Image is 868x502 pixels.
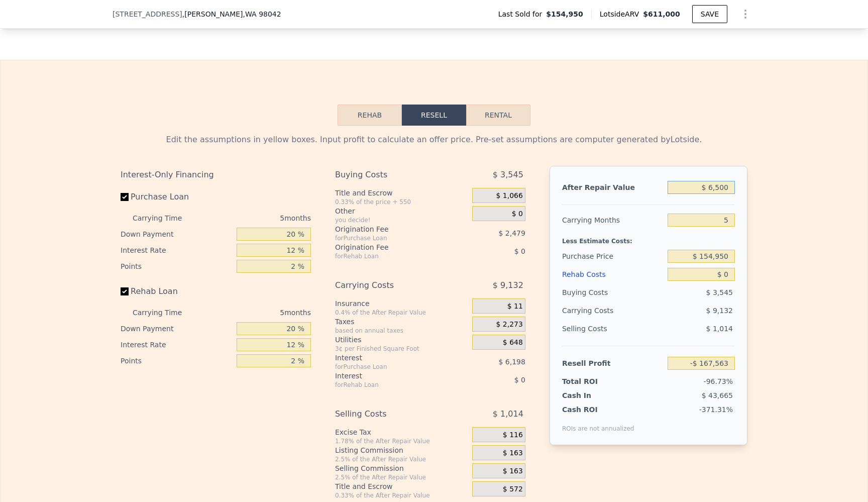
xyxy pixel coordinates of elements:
span: $ 1,014 [706,325,733,333]
div: Origination Fee [335,242,447,252]
span: $ 163 [503,449,523,458]
div: Points [121,258,233,274]
div: Rehab Costs [562,265,664,283]
span: Lotside ARV [600,9,643,19]
div: Excise Tax [335,427,468,437]
span: , [PERSON_NAME] [182,9,281,19]
div: Carrying Time [133,305,198,321]
div: you decide! [335,216,468,224]
span: $ 0 [512,210,523,219]
button: SAVE [692,5,727,23]
div: Title and Escrow [335,188,468,198]
span: $ 116 [503,431,523,440]
span: $ 11 [507,302,523,311]
div: Less Estimate Costs: [562,229,735,247]
div: Insurance [335,298,468,309]
div: Purchase Price [562,247,664,265]
span: $ 2,273 [496,320,522,329]
div: Cash ROI [562,405,634,415]
div: Cash In [562,390,625,400]
div: After Repair Value [562,178,664,196]
span: $ 43,665 [702,391,733,399]
div: 0.33% of the After Repair Value [335,491,468,499]
div: Taxes [335,317,468,327]
span: [STREET_ADDRESS] [113,9,182,19]
span: $ 2,479 [498,229,525,237]
span: $154,950 [546,9,583,19]
div: 0.33% of the price + 550 [335,198,468,206]
span: $ 648 [503,338,523,347]
span: -96.73% [704,377,733,385]
span: $ 9,132 [493,276,523,294]
div: Down Payment [121,321,233,337]
button: Rental [466,105,530,126]
div: Down Payment [121,226,233,242]
div: Selling Costs [335,405,447,423]
button: Show Options [735,4,755,24]
div: 1.78% of the After Repair Value [335,437,468,445]
div: Interest Rate [121,337,233,353]
span: $ 1,014 [493,405,523,423]
div: 5 months [202,210,311,226]
span: $ 6,198 [498,358,525,366]
div: Selling Costs [562,320,664,338]
label: Rehab Loan [121,282,233,300]
div: Buying Costs [335,166,447,184]
div: based on annual taxes [335,327,468,335]
div: Carrying Costs [335,276,447,294]
button: Resell [402,105,466,126]
div: Resell Profit [562,354,664,372]
span: $ 9,132 [706,307,733,315]
span: $ 0 [514,247,525,255]
input: Purchase Loan [121,193,129,201]
div: Total ROI [562,376,625,386]
div: for Purchase Loan [335,234,447,242]
div: ROIs are not annualized [562,415,634,433]
input: Rehab Loan [121,287,129,295]
div: Interest-Only Financing [121,166,311,184]
div: Title and Escrow [335,481,468,491]
label: Purchase Loan [121,188,233,206]
div: 2.5% of the After Repair Value [335,455,468,463]
div: Carrying Time [133,210,198,226]
div: 0.4% of the After Repair Value [335,309,468,317]
div: for Purchase Loan [335,363,447,371]
span: $ 572 [503,485,523,494]
div: Other [335,206,468,216]
span: $ 0 [514,376,525,384]
div: Buying Costs [562,283,664,302]
div: 5 months [202,305,311,321]
span: $ 163 [503,467,523,476]
div: Interest [335,353,447,363]
div: Origination Fee [335,224,447,234]
div: for Rehab Loan [335,252,447,260]
div: for Rehab Loan [335,381,447,389]
span: -371.31% [699,406,733,414]
div: Utilities [335,335,468,345]
span: , WA 98042 [243,10,281,18]
span: Last Sold for [498,9,547,19]
div: Carrying Months [562,211,664,229]
div: Carrying Costs [562,302,625,320]
div: Edit the assumptions in yellow boxes. Input profit to calculate an offer price. Pre-set assumptio... [121,134,747,146]
div: 2.5% of the After Repair Value [335,473,468,481]
span: $ 3,545 [706,288,733,296]
div: 3¢ per Finished Square Foot [335,345,468,353]
div: Listing Commission [335,445,468,455]
button: Rehab [338,105,402,126]
div: Selling Commission [335,463,468,473]
span: $ 1,066 [496,191,522,200]
div: Interest [335,371,447,381]
div: Points [121,353,233,369]
span: $611,000 [643,10,680,18]
span: $ 3,545 [493,166,523,184]
div: Interest Rate [121,242,233,258]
